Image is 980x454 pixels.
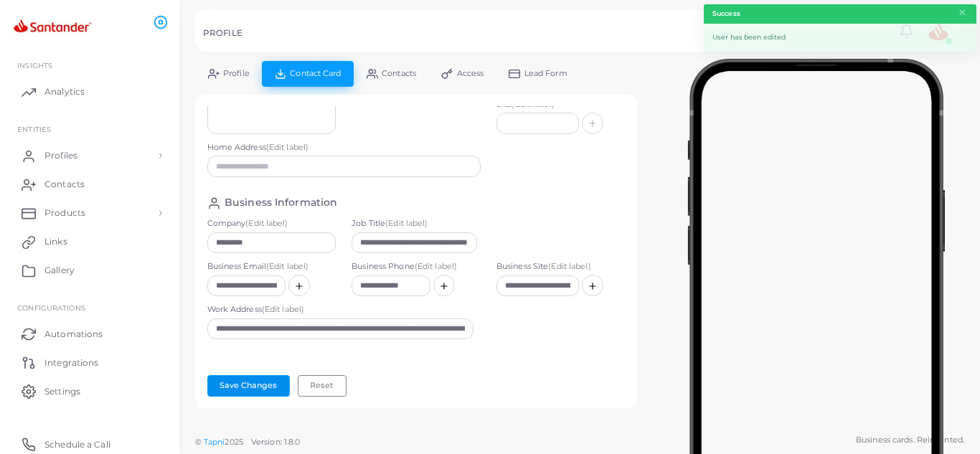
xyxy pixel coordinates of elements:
[262,304,304,314] span: (Edit label)
[11,256,169,285] a: Gallery
[203,28,242,38] h5: PROFILE
[290,70,341,77] span: Contact Card
[524,70,567,77] span: Lead Form
[958,5,967,21] button: Close
[298,375,347,397] button: Reset
[204,437,225,447] a: Tapni
[548,261,590,271] span: (Edit label)
[266,261,308,271] span: (Edit label)
[207,218,336,230] label: Company
[44,149,77,162] span: Profiles
[11,77,169,106] a: Analytics
[223,70,250,77] span: Profile
[712,9,740,19] strong: Success
[352,261,481,273] label: Business Phone
[11,319,169,348] a: Automations
[266,142,308,152] span: (Edit label)
[207,375,290,397] button: Save Changes
[11,348,169,377] a: Integrations
[207,261,336,273] label: Business Email
[13,14,93,40] img: logo
[225,436,242,448] span: 2025
[385,218,428,228] span: (Edit label)
[44,178,85,191] span: Contacts
[44,328,103,341] span: Automations
[44,438,110,451] span: Schedule a Call
[207,304,481,316] label: Work Address
[44,356,98,369] span: Integrations
[225,197,337,210] h4: Business Information
[11,141,169,170] a: Profiles
[457,70,484,77] span: Access
[415,261,457,271] span: (Edit label)
[11,199,169,227] a: Products
[11,170,169,199] a: Contacts
[251,437,301,447] span: Version: 1.8.0
[44,235,67,248] span: Links
[44,385,80,398] span: Settings
[17,303,85,312] span: Configurations
[44,264,75,277] span: Gallery
[17,125,51,133] span: ENTITIES
[352,218,481,230] label: Job Title
[245,218,288,228] span: (Edit label)
[704,24,976,52] div: User has been edited
[382,70,416,77] span: Contacts
[44,85,85,98] span: Analytics
[207,142,481,153] label: Home Address
[11,227,169,256] a: Links
[11,377,169,405] a: Settings
[195,436,300,448] span: ©
[496,261,626,273] label: Business Site
[44,207,85,219] span: Products
[17,61,52,70] span: INSIGHTS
